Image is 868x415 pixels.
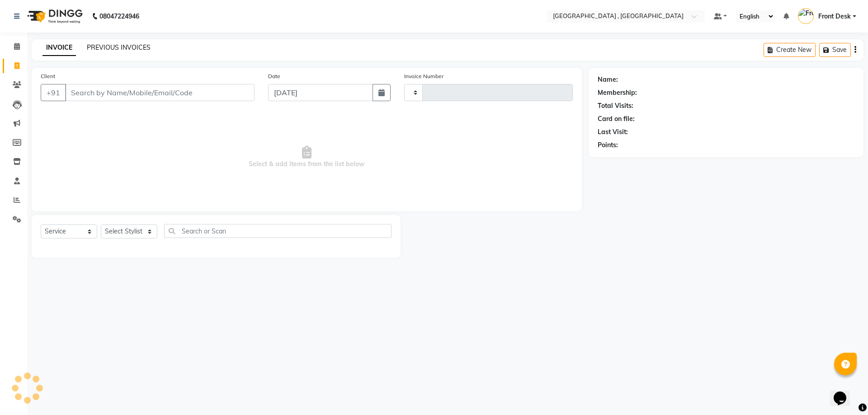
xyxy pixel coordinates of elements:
div: Total Visits: [598,101,633,111]
button: Save [819,43,851,57]
a: PREVIOUS INVOICES [87,43,151,51]
div: Last Visit: [598,127,628,137]
label: Invoice Number [404,72,443,80]
img: Front Desk [798,8,814,24]
div: Card on file: [598,114,635,124]
div: Name: [598,75,618,84]
iframe: chat widget [830,379,859,406]
a: INVOICE [42,40,76,56]
button: +91 [41,84,66,101]
span: Front Desk [818,12,851,21]
input: Search or Scan [164,224,392,238]
label: Client [41,72,55,80]
div: Membership: [598,88,637,98]
img: logo [23,4,85,29]
input: Search by Name/Mobile/Email/Code [65,84,255,101]
button: Create New [764,43,816,57]
b: 08047224946 [99,4,139,29]
label: Date [268,72,280,80]
div: Points: [598,140,618,150]
span: Select & add items from the list below [41,112,573,202]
